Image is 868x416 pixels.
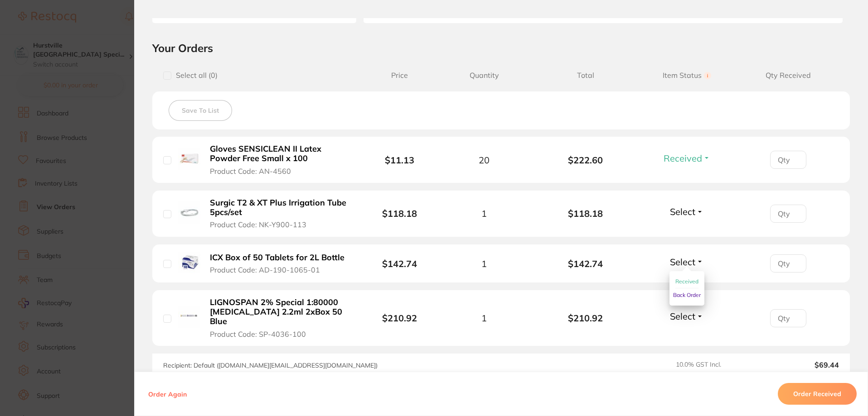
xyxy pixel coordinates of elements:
[673,292,701,298] span: Back Order
[171,71,218,80] span: Select all ( 0 )
[535,71,636,80] span: Total
[667,206,706,217] button: Select
[481,208,487,219] span: 1
[761,361,839,369] output: $69.44
[670,256,695,268] span: Select
[675,275,698,289] button: Received
[210,144,350,163] b: Gloves SENSICLEAN II Latex Powder Free Small x 100
[163,361,378,369] span: Recipient: Default ( [DOMAIN_NAME][EMAIL_ADDRESS][DOMAIN_NAME] )
[207,253,353,275] button: ICX Box of 50 Tablets for 2L Bottle Product Code: AD-190-1065-01
[382,258,417,269] b: $142.74
[670,206,695,217] span: Select
[178,306,200,328] img: LIGNOSPAN 2% Special 1:80000 adrenalin 2.2ml 2xBox 50 Blue
[207,297,353,338] button: LIGNOSPAN 2% Special 1:80000 [MEDICAL_DATA] 2.2ml 2xBox 50 Blue Product Code: SP-4036-100
[778,383,857,405] button: Order Received
[676,361,754,369] span: 10.0 % GST Incl.
[382,312,417,324] b: $210.92
[152,41,850,55] h2: Your Orders
[770,309,806,327] input: Qty
[667,256,706,268] button: Select
[481,258,487,269] span: 1
[145,390,189,398] button: Order Again
[169,100,232,121] button: Save To List
[207,198,353,230] button: Surgic T2 & XT Plus Irrigation Tube 5pcs/set Product Code: NK-Y900-113
[178,252,200,274] img: ICX Box of 50 Tablets for 2L Bottle
[481,313,487,323] span: 1
[210,253,344,263] b: ICX Box of 50 Tablets for 2L Bottle
[210,220,306,229] span: Product Code: NK-Y900-113
[770,254,806,273] input: Qty
[661,153,713,164] button: Received
[535,208,636,219] b: $118.18
[385,154,414,166] b: $11.13
[535,313,636,323] b: $210.92
[664,153,702,164] span: Received
[670,311,695,322] span: Select
[210,330,306,338] span: Product Code: SP-4036-100
[210,298,350,326] b: LIGNOSPAN 2% Special 1:80000 [MEDICAL_DATA] 2.2ml 2xBox 50 Blue
[210,266,320,274] span: Product Code: AD-190-1065-01
[479,155,490,165] span: 20
[207,144,353,176] button: Gloves SENSICLEAN II Latex Powder Free Small x 100 Product Code: AN-4560
[675,278,698,285] span: Received
[770,205,806,223] input: Qty
[770,151,806,169] input: Qty
[210,198,350,217] b: Surgic T2 & XT Plus Irrigation Tube 5pcs/set
[667,311,706,322] button: Select
[178,148,200,170] img: Gloves SENSICLEAN II Latex Powder Free Small x 100
[178,201,200,224] img: Surgic T2 & XT Plus Irrigation Tube 5pcs/set
[535,258,636,269] b: $142.74
[210,167,291,175] span: Product Code: AN-4560
[366,71,433,80] span: Price
[673,288,701,302] button: Back Order
[737,71,839,80] span: Qty Received
[433,71,535,80] span: Quantity
[382,208,417,219] b: $118.18
[636,71,738,80] span: Item Status
[535,155,636,165] b: $222.60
